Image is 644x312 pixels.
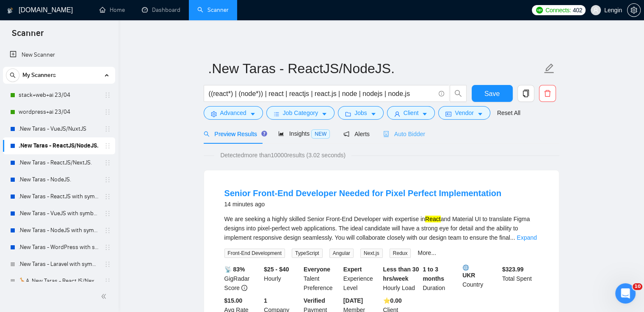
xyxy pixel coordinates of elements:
[544,63,555,74] span: edit
[500,265,540,293] div: Total Spent
[7,4,13,17] img: logo
[19,120,99,137] a: .New Taras - VueJS/NuxtJS
[104,126,111,132] span: holder
[264,266,289,273] b: $25 - $40
[343,131,349,137] span: notification
[104,109,111,115] span: holder
[484,88,500,99] span: Save
[311,129,330,139] span: NEW
[445,111,451,117] span: idcard
[19,171,99,188] a: .New Taras - NodeJS.
[343,297,363,304] b: [DATE]
[383,266,419,282] b: Less than 30 hrs/week
[104,176,111,183] span: holder
[224,266,245,273] b: 📡 83%
[394,111,400,117] span: user
[627,3,641,17] button: setting
[370,111,376,117] span: caret-down
[204,131,265,137] span: Preview Results
[278,131,284,137] span: area-chart
[302,265,342,293] div: Talent Preference
[100,6,125,14] a: homeHome
[593,7,599,13] span: user
[19,273,99,290] a: 🦒A .New Taras - ReactJS/NextJS usual 23/04
[383,131,389,137] span: robot
[204,131,210,137] span: search
[19,222,99,239] a: .New Taras - NodeJS with symbols
[224,297,243,304] b: $15.00
[517,85,534,102] button: copy
[19,137,99,154] a: .New Taras - ReactJS/NodeJS.
[381,265,421,293] div: Hourly Load
[264,297,267,304] b: 1
[104,193,111,200] span: holder
[462,265,499,279] b: UKR
[204,106,263,120] button: settingAdvancedcaret-down
[104,142,111,149] span: holder
[360,249,383,258] span: Next.js
[455,108,473,118] span: Vendor
[422,111,428,117] span: caret-down
[224,214,539,242] div: We are seeking a highly skilled Senior Front-End Developer with expertise in and Material UI to t...
[627,7,641,14] a: setting
[208,58,542,79] input: Scanner name...
[627,7,640,14] span: setting
[274,111,279,117] span: bars
[383,131,425,137] span: Auto Bidder
[19,205,99,222] a: .New Taras - VueJS with symbols
[438,106,490,120] button: idcardVendorcaret-down
[104,210,111,217] span: holder
[518,90,534,97] span: copy
[223,265,263,293] div: GigRadar Score
[104,227,111,234] span: holder
[22,67,56,84] span: My Scanners
[404,108,419,118] span: Client
[197,6,229,14] a: searchScanner
[209,88,435,99] input: Search Freelance Jobs...
[450,85,467,102] button: search
[220,108,246,118] span: Advanced
[224,189,502,198] a: Senior Front-End Developer Needed for Pixel Perfect Implementation
[423,266,444,282] b: 1 to 3 months
[214,151,351,160] span: Detected more than 10000 results (3.02 seconds)
[517,234,536,241] a: Expand
[10,47,108,63] a: New Scanner
[262,265,302,293] div: Hourly
[19,154,99,171] a: .New Taras - ReactJS/NextJS.
[439,91,444,96] span: info-circle
[417,249,436,256] a: More...
[343,266,362,273] b: Expert
[304,297,325,304] b: Verified
[461,265,500,293] div: Country
[539,90,556,97] span: delete
[19,188,99,205] a: .New Taras - ReactJS with symbols
[450,90,466,97] span: search
[633,283,642,290] span: 10
[425,216,441,222] mark: React
[104,92,111,99] span: holder
[477,111,483,117] span: caret-down
[266,106,334,120] button: barsJob Categorycaret-down
[345,111,351,117] span: folder
[354,108,367,118] span: Jobs
[19,256,99,273] a: .New Taras - Laravel with symbols
[387,106,435,120] button: userClientcaret-down
[278,130,330,137] span: Insights
[104,278,111,285] span: holder
[104,261,111,268] span: holder
[463,265,469,271] img: 🌐
[304,266,330,273] b: Everyone
[383,297,402,304] b: ⭐️ 0.00
[101,292,109,301] span: double-left
[539,85,556,102] button: delete
[343,131,370,137] span: Alerts
[260,130,268,137] div: Tooltip anchor
[142,6,180,14] a: dashboardDashboard
[6,68,19,82] button: search
[104,159,111,166] span: holder
[19,87,99,104] a: stack+web+ai 23/04
[19,104,99,120] a: wordpress+ai 23/04
[241,285,247,291] span: info-circle
[292,249,323,258] span: TypeScript
[211,111,217,117] span: setting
